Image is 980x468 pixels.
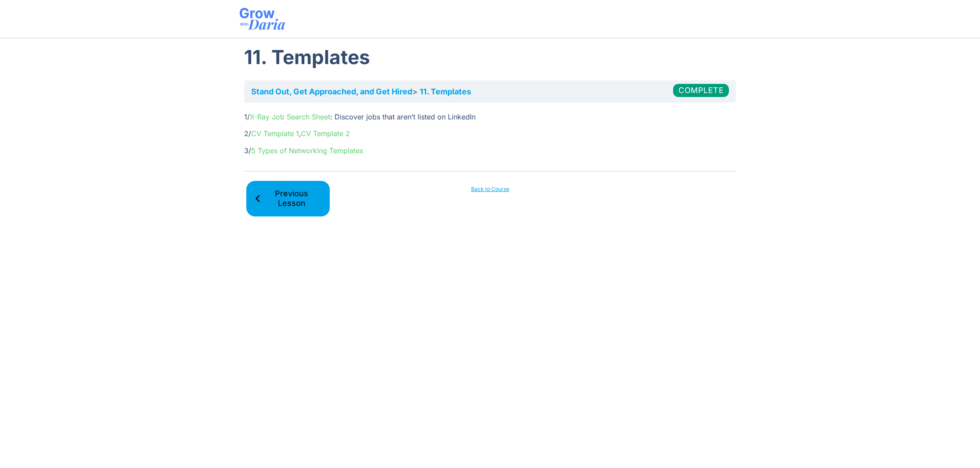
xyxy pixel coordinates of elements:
div: Complete [673,84,729,97]
a: CV Template 1 [251,129,299,138]
a: Back to Course [448,185,532,193]
nav: Breadcrumbs [244,80,736,103]
h1: 11. Templates [244,43,736,72]
a: Previous Lesson [246,181,330,216]
p: 2/ , [244,128,736,139]
p: 3/ [244,145,736,156]
a: CV Template 2 [301,129,350,138]
a: 11. Templates [420,87,471,96]
p: 1/ : Discover jobs that aren’t listed on LinkedIn [244,112,736,122]
a: X-Ray Job Search Sheet [250,112,330,121]
a: 5 Types of Networking Templates [251,146,363,155]
span: Previous Lesson [261,189,322,209]
a: Stand Out, Get Approached, and Get Hired​ [251,87,412,96]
